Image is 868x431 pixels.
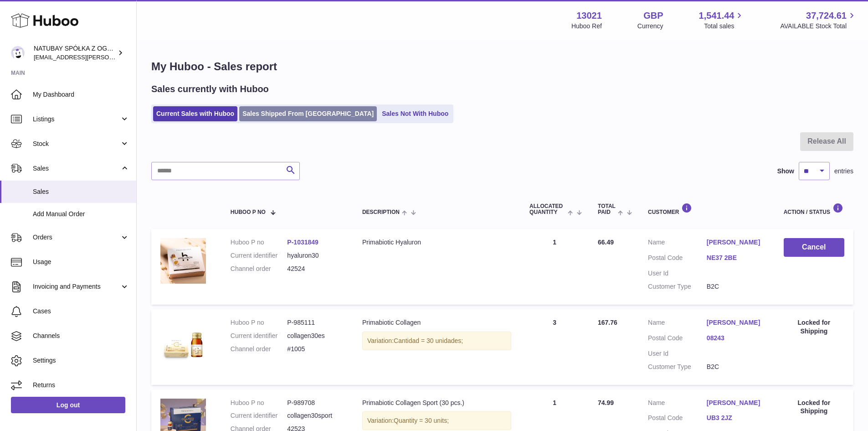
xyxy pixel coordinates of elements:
a: 08243 [707,334,765,343]
dt: User Id [648,269,707,278]
a: NE37 2BE [707,254,765,262]
dt: Postal Code [648,414,707,425]
span: Invoicing and Payments [33,282,120,291]
span: 167.76 [598,319,617,326]
div: Currency [637,22,663,31]
a: 1,541.44 Total sales [699,10,745,31]
span: Add Manual Order [33,210,129,218]
div: Primabiotic Hyaluron [362,238,511,247]
span: 1,541.44 [699,10,734,22]
span: Description [362,209,400,215]
dt: Channel order [231,265,288,273]
img: kacper.antkowski@natubay.pl [11,46,25,60]
dd: P-989708 [287,399,344,407]
dt: Customer Type [648,363,707,371]
a: Sales Not With Huboo [379,106,452,121]
a: [PERSON_NAME] [707,238,765,247]
div: Huboo Ref [571,22,602,31]
dt: Name [648,399,707,410]
span: 37,724.61 [806,10,847,22]
span: ALLOCATED Quantity [529,203,565,215]
dt: Customer Type [648,282,707,291]
a: UB3 2JZ [707,414,765,422]
dd: collagen30sport [287,411,344,420]
dt: Current identifier [231,251,288,260]
span: 66.49 [598,239,614,246]
div: Variation: [362,332,511,350]
dd: P-985111 [287,318,344,327]
dt: Name [648,238,707,249]
a: Log out [11,397,125,413]
div: Variation: [362,411,511,430]
a: [PERSON_NAME] [707,399,765,407]
a: P-1031849 [287,239,318,246]
div: Locked for Shipping [784,399,844,416]
div: Primabiotic Collagen Sport (30 pcs.) [362,399,511,407]
dd: collagen30es [287,332,344,340]
span: Listings [33,115,120,124]
span: Orders [33,233,120,242]
a: 37,724.61 AVAILABLE Stock Total [780,10,857,31]
span: AVAILABLE Stock Total [780,22,857,31]
span: entries [834,167,853,176]
dd: 42524 [287,265,344,273]
dt: Huboo P no [231,238,288,247]
strong: GBP [643,10,663,22]
button: Cancel [784,238,844,257]
img: 130211740407413.jpg [160,238,206,284]
span: Stock [33,140,120,148]
img: collageno-30.png [160,318,206,364]
span: Sales [33,187,129,196]
div: Action / Status [784,203,844,215]
span: Sales [33,164,120,173]
dd: hyaluron30 [287,251,344,260]
td: 1 [520,229,589,305]
dd: #1005 [287,345,344,353]
dt: Huboo P no [231,318,288,327]
h1: My Huboo - Sales report [151,59,853,74]
dt: Name [648,318,707,329]
strong: 13021 [576,10,602,22]
div: NATUBAY SPÓŁKA Z OGRANICZONĄ ODPOWIEDZIALNOŚCIĄ [34,44,116,62]
dd: B2C [707,282,765,291]
span: 74.99 [598,399,614,406]
span: Returns [33,381,129,389]
div: Locked for Shipping [784,318,844,336]
dt: Postal Code [648,254,707,265]
dd: B2C [707,363,765,371]
span: Total paid [598,203,616,215]
span: Cases [33,307,129,316]
span: Cantidad = 30 unidades; [394,337,463,344]
td: 3 [520,309,589,385]
span: [EMAIL_ADDRESS][PERSON_NAME][DOMAIN_NAME] [34,53,183,61]
dt: Current identifier [231,411,288,420]
div: Customer [648,203,765,215]
h2: Sales currently with Huboo [151,83,269,95]
dt: Huboo P no [231,399,288,407]
a: [PERSON_NAME] [707,318,765,327]
span: Channels [33,332,129,340]
span: My Dashboard [33,90,129,99]
dt: Current identifier [231,332,288,340]
a: Sales Shipped From [GEOGRAPHIC_DATA] [239,106,377,121]
label: Show [777,167,794,176]
a: Current Sales with Huboo [153,106,237,121]
span: Quantity = 30 units; [394,417,449,424]
span: Settings [33,356,129,365]
span: Huboo P no [231,209,266,215]
span: Total sales [704,22,745,31]
dt: Postal Code [648,334,707,345]
dt: Channel order [231,345,288,353]
div: Primabiotic Collagen [362,318,511,327]
dt: User Id [648,349,707,358]
span: Usage [33,258,129,266]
